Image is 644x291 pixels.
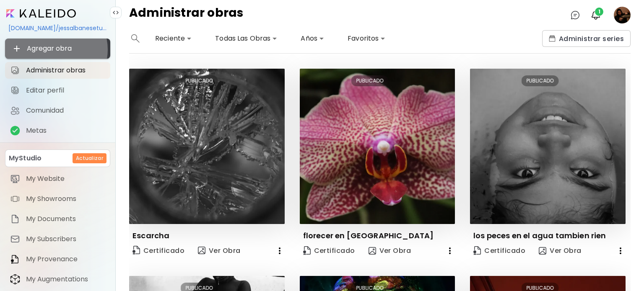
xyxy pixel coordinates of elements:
img: item [10,234,20,244]
img: collapse [112,9,119,16]
span: My Subscribers [26,235,105,243]
div: Todas Las Obras [212,32,280,45]
span: Metas [26,126,105,135]
button: Agregar obra [5,39,110,59]
p: florecer en [GEOGRAPHIC_DATA] [303,231,434,241]
img: view-art [198,247,205,254]
div: Favoritos [344,32,389,45]
div: [DOMAIN_NAME]/jessalbanesetucker [5,21,110,35]
span: Comunidad [26,106,105,115]
p: Escarcha [132,231,169,241]
span: My Showrooms [26,195,105,203]
span: Ver Obra [198,246,241,256]
img: Certificate [473,246,481,255]
span: My Augmentations [26,275,105,283]
span: 1 [595,8,603,16]
button: view-artVer Obra [535,242,585,259]
h6: Actualizar [76,155,103,162]
button: search [129,30,142,47]
span: Agregar obra [12,44,104,54]
span: Certificado [132,245,184,256]
img: Certificate [132,246,140,255]
span: My Website [26,175,105,183]
span: Administrar series [549,34,624,43]
img: item [10,254,20,264]
a: itemMy Documents [5,211,110,227]
button: collectionsAdministrar series [542,30,631,47]
a: Administrar obras iconAdministrar obras [5,62,110,79]
img: view-art [539,247,546,255]
a: CertificateCertificado [300,242,358,259]
div: PUBLICADO [522,75,559,86]
span: Administrar obras [26,66,105,75]
div: PUBLICADO [351,75,388,86]
img: item [10,214,20,224]
a: completeMetas [5,122,110,139]
button: view-artVer Obra [365,242,415,259]
a: itemMy Provenance [5,251,110,268]
span: Ver Obra [539,246,582,255]
img: Comunidad icon [10,106,20,116]
span: My Documents [26,215,105,223]
img: collections [549,35,556,42]
span: Certificado [473,246,525,255]
p: los peces en el agua tambien rien [473,231,606,241]
a: Comunidad iconComunidad [5,102,110,119]
button: view-artVer Obra [195,242,244,259]
img: chatIcon [570,10,580,20]
a: itemMy Showrooms [5,191,110,207]
div: Años [297,32,327,45]
img: item [10,174,20,184]
a: itemMy Website [5,170,110,187]
div: Reciente [152,32,195,45]
img: Editar perfil icon [10,85,20,95]
img: bellIcon [591,10,601,20]
a: CertificateCertificado [470,242,529,259]
img: item [10,194,20,204]
span: My Provenance [26,255,105,263]
img: view-art [369,247,376,255]
img: item [10,274,20,285]
h4: Administrar obras [129,7,244,23]
a: itemMy Subscribers [5,231,110,247]
a: Editar perfil iconEditar perfil [5,82,110,99]
a: CertificateCertificado [129,242,188,259]
a: itemMy Augmentations [5,271,110,288]
span: Editar perfil [26,86,105,95]
img: thumbnail [300,69,455,224]
img: Certificate [303,246,311,255]
img: Administrar obras icon [10,65,20,75]
img: thumbnail [129,69,285,224]
p: MyStudio [9,153,42,163]
div: PUBLICADO [181,75,218,86]
button: bellIcon1 [589,8,603,22]
img: search [131,34,140,43]
span: Certificado [303,246,355,255]
span: Ver Obra [369,246,411,255]
img: thumbnail [470,69,626,224]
